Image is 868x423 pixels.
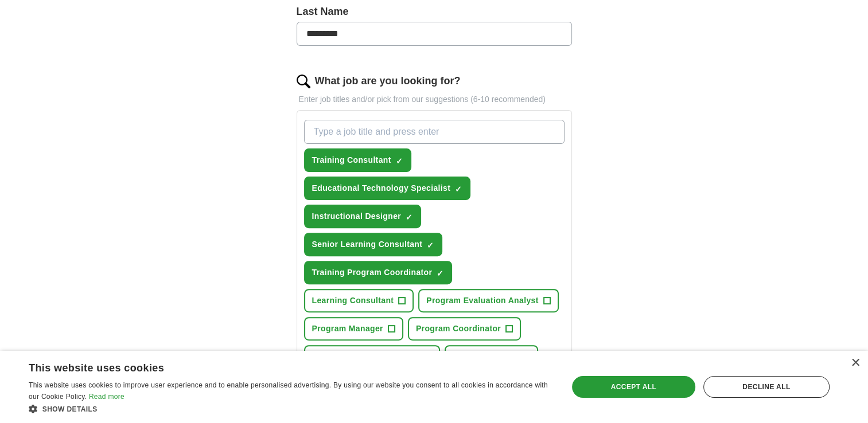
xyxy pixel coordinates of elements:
[312,295,394,307] span: Learning Consultant
[312,238,423,250] span: Senior Learning Consultant
[297,4,572,19] label: Last Name
[304,177,471,200] button: Educational Technology Specialist✓
[312,182,451,194] span: Educational Technology Specialist
[42,405,98,413] span: Show details
[445,345,538,369] button: Project Manager
[304,345,440,369] button: Senior Training Consultant
[408,317,521,340] button: Program Coordinator
[304,289,414,312] button: Learning Consultant
[572,376,695,398] div: Accept all
[304,205,422,228] button: Instructional Designer✓
[29,381,548,401] span: This website uses cookies to improve user experience and to enable personalised advertising. By u...
[297,75,310,88] img: search.png
[312,267,433,279] span: Training Program Coordinator
[851,359,859,367] div: Close
[703,376,830,398] div: Decline all
[312,154,391,166] span: Training Consultant
[29,403,552,414] div: Show details
[297,93,572,105] p: Enter job titles and/or pick from our suggestions (6-10 recommended)
[455,185,462,194] span: ✓
[304,148,411,172] button: Training Consultant✓
[418,289,558,312] button: Program Evaluation Analyst
[304,317,403,340] button: Program Manager
[312,210,402,222] span: Instructional Designer
[437,269,443,278] span: ✓
[426,295,538,307] span: Program Evaluation Analyst
[315,73,461,89] label: What job are you looking for?
[304,261,453,284] button: Training Program Coordinator✓
[304,233,443,256] button: Senior Learning Consultant✓
[312,323,383,335] span: Program Manager
[427,241,434,250] span: ✓
[29,358,523,375] div: This website uses cookies
[406,213,412,222] span: ✓
[416,323,501,335] span: Program Coordinator
[396,156,403,166] span: ✓
[89,393,124,401] a: Read more, opens a new window
[304,120,565,144] input: Type a job title and press enter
